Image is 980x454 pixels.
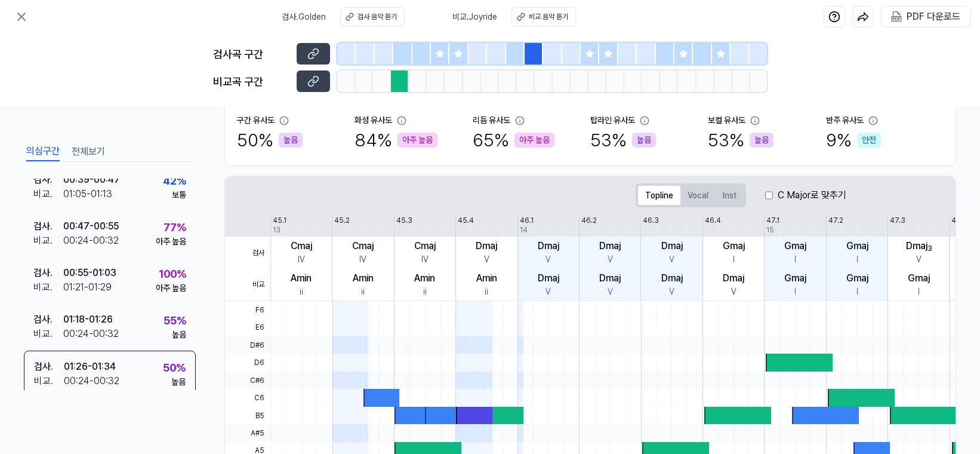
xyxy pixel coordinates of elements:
div: 높음 [171,376,186,388]
button: PDF 다운로드 [889,7,963,27]
button: Inst [716,186,744,205]
div: 45.4 [458,215,474,226]
div: Gmaj [784,271,806,286]
div: 65 % [473,127,554,154]
div: 100 % [159,266,186,282]
div: 46.3 [643,215,659,226]
div: 45.1 [273,215,286,226]
div: Dmaj [599,271,621,286]
label: C Major로 맞추기 [778,188,846,203]
div: 01:18 - 01:26 [63,312,113,327]
div: 46.2 [581,215,597,226]
div: V [608,253,613,266]
div: 53 % [708,127,773,154]
div: 검사곡 구간 [213,46,289,62]
div: 비교곡 구간 [213,73,289,90]
div: 00:39 - 00:47 [63,173,120,187]
div: 84 % [355,127,437,154]
div: 50 % [237,127,303,154]
div: V [669,253,674,266]
div: 아주 높음 [156,235,186,248]
div: Dmaj [476,239,497,253]
div: 비교 . [33,187,63,201]
div: Gmaj [908,271,930,286]
div: 검사 . [33,173,63,187]
sub: 3 [927,244,932,253]
div: V [669,286,674,298]
div: 47.2 [828,215,843,226]
div: 77 % [164,219,186,235]
div: ii [361,286,365,298]
div: Gmaj [846,239,868,253]
div: Amin [414,271,435,286]
div: 높음 [632,133,656,148]
div: ii [485,286,488,298]
div: Dmaj [599,239,621,253]
div: 비교 . [33,327,63,341]
div: 아주 높음 [397,133,437,148]
div: 안전 [857,133,881,148]
div: 반주 유사도 [826,114,864,127]
div: 검사 . [33,219,63,234]
img: help [828,11,840,23]
button: 비교 음악 듣기 [511,7,576,26]
div: 높음 [279,133,303,148]
div: I [733,253,735,266]
div: 보통 [172,189,186,201]
button: 전체보기 [72,142,105,161]
button: Topline [638,186,680,205]
span: 비교 [225,269,270,301]
div: 비교 음악 듣기 [529,11,568,22]
div: 13 [273,225,281,235]
div: V [546,286,551,298]
div: 비교 . [33,234,63,248]
div: 01:21 - 01:29 [63,280,112,295]
span: E6 [225,318,270,336]
div: V [731,286,736,298]
div: I [794,286,796,298]
div: 01:26 - 01:34 [64,360,116,374]
div: Dmaj [538,239,559,253]
div: Cmaj [352,239,374,253]
div: 14 [520,225,528,235]
span: A#5 [225,424,270,441]
div: Amin [353,271,374,286]
div: V [546,253,551,266]
div: ii [423,286,427,298]
button: 검사 음악 듣기 [340,7,405,26]
div: 15 [766,225,774,235]
span: 검사 [225,237,270,269]
div: 화성 유사도 [355,114,392,127]
div: 비교 . [33,280,63,295]
div: 리듬 유사도 [473,114,510,127]
button: Vocal [680,186,716,205]
div: 비교 . [34,374,64,388]
div: V [916,253,922,266]
div: Dmaj [906,239,932,253]
div: Amin [476,271,497,286]
div: 검사 . [33,312,63,327]
div: 47.1 [766,215,779,226]
div: ii [300,286,303,298]
span: C#6 [225,372,270,389]
div: V [484,253,489,266]
div: 00:24 - 00:32 [64,374,119,388]
div: 45.3 [396,215,412,226]
div: 구간 유사도 [237,114,275,127]
div: I [856,286,858,298]
div: I [918,286,920,298]
img: share [857,11,869,23]
button: 의심구간 [26,142,60,161]
div: Gmaj [846,271,868,286]
div: 01:05 - 01:13 [63,187,112,201]
div: PDF 다운로드 [907,9,960,24]
span: 검사 . Golden [282,11,326,23]
div: Dmaj [661,239,683,253]
div: IV [298,253,305,266]
div: V [608,286,613,298]
div: 탑라인 유사도 [590,114,635,127]
div: Dmaj [661,271,683,286]
div: IV [421,253,429,266]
